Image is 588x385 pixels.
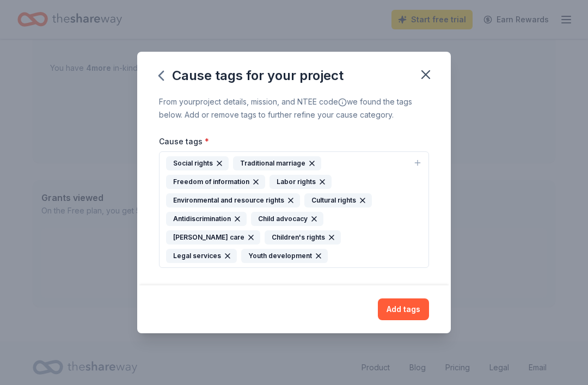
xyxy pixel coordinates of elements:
button: Social rightsTraditional marriageFreedom of informationLabor rightsEnvironmental and resource rig... [159,151,429,268]
div: Cultural rights [304,193,372,207]
label: Cause tags [159,136,209,147]
div: Freedom of information [166,175,265,189]
div: Traditional marriage [233,156,321,170]
div: From your project details, mission, and NTEE code we found the tags below. Add or remove tags to ... [159,95,429,121]
div: Social rights [166,156,229,170]
div: Environmental and resource rights [166,193,300,207]
div: [PERSON_NAME] care [166,230,260,245]
div: Labor rights [269,175,332,189]
div: Legal services [166,249,237,263]
div: Antidiscrimination [166,212,247,226]
div: Child advocacy [251,212,323,226]
div: Children's rights [265,230,341,245]
div: Youth development [241,249,328,263]
button: Add tags [378,298,429,320]
div: Cause tags for your project [159,67,344,84]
